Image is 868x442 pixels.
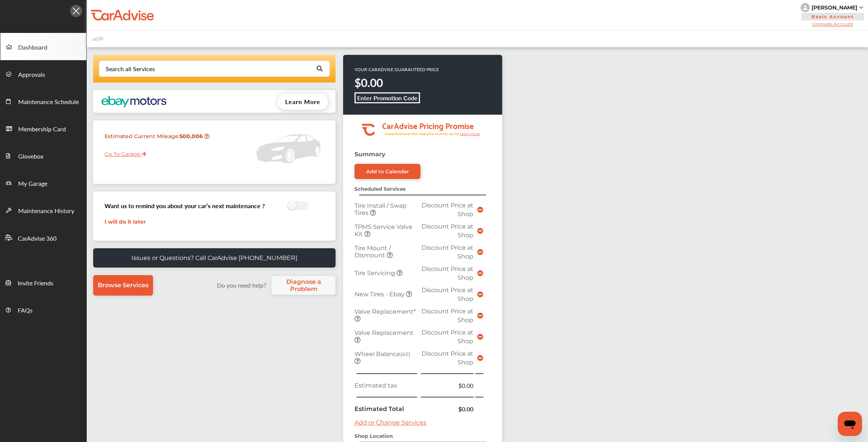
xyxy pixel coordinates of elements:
[354,329,414,336] span: Valve Replacement
[0,169,86,196] a: My Garage
[0,142,86,169] a: Glovebox
[0,115,86,142] a: Membership Card
[801,21,865,27] span: Upgrade Account
[422,265,473,281] span: Discount Price at Shop
[400,351,410,357] small: (All)
[801,3,810,12] img: knH8PDtVvWoAbQRylUukY18CTiRevjo20fAtgn5MLBQj4uumYvk2MzTtcAIzfGAtb1XOLVMAvhLuqoNAbL4reqehy0jehNKdM...
[0,33,86,60] a: Dashboard
[354,66,439,73] p: YOUR CARADVISE GUARANTEED PRICE
[18,279,53,288] span: Invite Friends
[354,202,407,216] span: Tire Install / Swap Tires
[99,130,210,149] div: Estimated Current Mileage :
[354,308,416,315] span: Valve Replacement*
[382,118,474,132] tspan: CarAdvise Pricing Promise
[0,196,86,224] a: Maintenance History
[18,306,33,316] span: FAQs
[422,202,473,218] span: Discount Price at Shop
[384,131,460,136] tspan: Guaranteed lower than retail price on every service.
[354,291,406,298] span: New Tires - Ebay
[419,403,475,415] td: $0.00
[213,281,270,289] label: Do you need help?
[92,34,104,44] img: placeholder_car.fcab19be.svg
[354,164,420,179] a: Add to Calendar
[353,403,419,415] td: Estimated Total
[354,269,397,277] span: Tire Servicing
[460,132,480,136] tspan: Learn more
[18,70,45,80] span: Approvals
[419,379,475,392] td: $0.00
[98,282,148,289] span: Browse Services
[838,412,862,436] iframe: Button to launch messaging window
[0,87,86,115] a: Maintenance Schedule
[812,4,857,11] div: [PERSON_NAME]
[18,43,47,53] span: Dashboard
[70,5,82,17] img: Icon.5fd9dcc7.svg
[354,419,426,426] a: Add or Change Services
[354,350,410,358] span: Wheel Balance
[18,206,74,216] span: Maintenance History
[353,379,419,392] td: Estimated tax
[106,66,155,72] div: Search all Services
[422,244,473,260] span: Discount Price at Shop
[18,125,66,134] span: Membership Card
[105,218,146,225] a: I will do it later
[275,278,332,293] span: Diagnose a Problem
[18,152,44,162] span: Glovebox
[99,145,146,159] a: Go To Garage
[422,308,473,324] span: Discount Price at Shop
[93,275,153,296] a: Browse Services
[801,13,864,20] span: Basic Account
[18,97,79,107] span: Maintenance Schedule
[0,60,86,87] a: Approvals
[422,286,473,302] span: Discount Price at Shop
[354,223,412,238] span: TPMS Service Valve Kit
[131,254,297,261] p: Issues or Questions? Call CarAdvise [PHONE_NUMBER]
[354,151,386,158] strong: Summary
[354,186,406,192] strong: Scheduled Services
[93,248,336,268] a: Issues or Questions? Call CarAdvise [PHONE_NUMBER]
[422,223,473,239] span: Discount Price at Shop
[354,75,383,90] strong: $0.00
[272,276,336,295] a: Diagnose a Problem
[18,234,56,244] span: CarAdvise 360
[256,124,320,173] img: placeholder_car.5a1ece94.svg
[354,244,391,259] span: Tire Mount / Dismount
[285,97,320,106] span: Learn More
[18,179,47,189] span: My Garage
[366,168,409,174] div: Add to Calendar
[422,350,473,366] span: Discount Price at Shop
[354,433,393,439] strong: Shop Location
[859,6,863,9] img: sCxJUJ+qAmfqhQGDUl18vwLg4ZYJ6CxN7XmbOMBAAAAAElFTkSuQmCC
[422,329,473,345] span: Discount Price at Shop
[180,133,204,140] strong: 500,006
[357,93,418,102] b: Enter Promotion Code
[105,201,265,210] h3: Want us to remind you about your car’s next maintenance ?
